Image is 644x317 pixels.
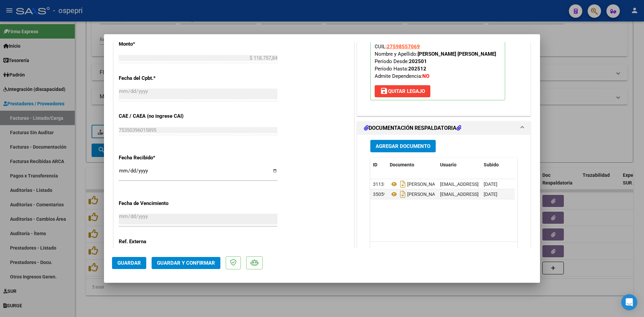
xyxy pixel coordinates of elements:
[387,44,420,50] span: 27598557069
[370,242,517,259] div: 2 total
[515,158,548,172] datatable-header-cell: Acción
[387,158,437,172] datatable-header-cell: Documento
[408,66,426,72] strong: 202512
[370,158,387,172] datatable-header-cell: ID
[398,189,407,200] i: Descargar documento
[370,140,436,152] button: Agregar Documento
[364,124,461,132] h1: DOCUMENTACIÓN RESPALDATORIA
[440,181,591,187] span: [EMAIL_ADDRESS][DOMAIN_NAME] - [PERSON_NAME] [PERSON_NAME]
[376,143,430,149] span: Agregar Documento
[380,88,425,94] span: Quitar Legajo
[484,181,497,187] span: [DATE]
[373,162,377,167] span: ID
[484,162,499,167] span: Subido
[390,181,466,187] span: [PERSON_NAME] Asistencia
[481,158,515,172] datatable-header-cell: Subido
[157,260,215,266] span: Guardar y Confirmar
[373,192,386,197] span: 35059
[484,192,497,197] span: [DATE]
[440,162,457,167] span: Usuario
[375,44,496,79] span: CUIL: Nombre y Apellido: Período Desde: Período Hasta: Admite Dependencia:
[437,158,481,172] datatable-header-cell: Usuario
[119,40,188,48] p: Monto
[422,73,429,79] strong: NO
[357,121,530,135] mat-expansion-panel-header: DOCUMENTACIÓN RESPALDATORIA
[409,58,427,64] strong: 202501
[440,192,591,197] span: [EMAIL_ADDRESS][DOMAIN_NAME] - [PERSON_NAME] [PERSON_NAME]
[119,238,188,246] p: Ref. Externa
[152,257,220,269] button: Guardar y Confirmar
[119,74,188,82] p: Fecha del Cpbt.
[370,18,505,100] p: Legajo preaprobado para Período de Prestación:
[380,87,388,95] mat-icon: save
[621,294,637,310] div: Open Intercom Messenger
[119,154,188,162] p: Fecha Recibido
[390,162,414,167] span: Documento
[119,200,188,207] p: Fecha de Vencimiento
[373,181,386,187] span: 31135
[375,85,430,97] button: Quitar Legajo
[398,179,407,190] i: Descargar documento
[119,112,188,120] p: CAE / CAEA (no ingrese CAI)
[418,51,496,57] strong: [PERSON_NAME] [PERSON_NAME]
[390,192,480,197] span: [PERSON_NAME] Asistencia [DATE]
[112,257,146,269] button: Guardar
[357,135,530,274] div: DOCUMENTACIÓN RESPALDATORIA
[117,260,141,266] span: Guardar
